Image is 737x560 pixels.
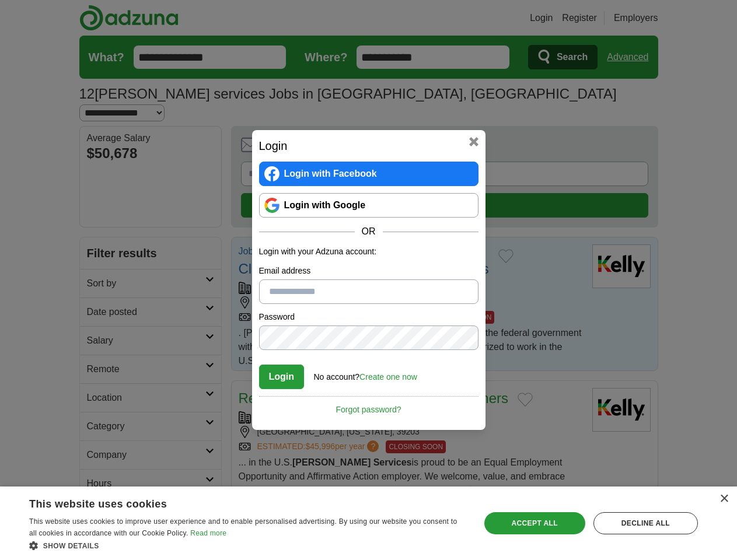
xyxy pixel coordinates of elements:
div: Show details [29,540,466,551]
a: Forgot password? [259,396,478,416]
button: Login [259,365,305,389]
p: Login with your Adzuna account: [259,246,478,258]
span: This website uses cookies to improve user experience and to enable personalised advertising. By u... [29,517,457,537]
div: This website uses cookies [29,494,437,511]
a: Login with Google [259,193,478,218]
span: OR [355,225,383,239]
a: Login with Facebook [259,162,478,186]
label: Email address [259,265,478,277]
div: Accept all [484,512,585,534]
a: Read more, opens a new window [190,529,226,537]
a: Create one now [359,372,417,381]
label: Password [259,311,478,323]
h2: Login [259,137,478,155]
div: Decline all [593,512,698,534]
div: No account? [314,364,417,383]
span: Show details [43,542,99,550]
div: Close [719,495,728,503]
